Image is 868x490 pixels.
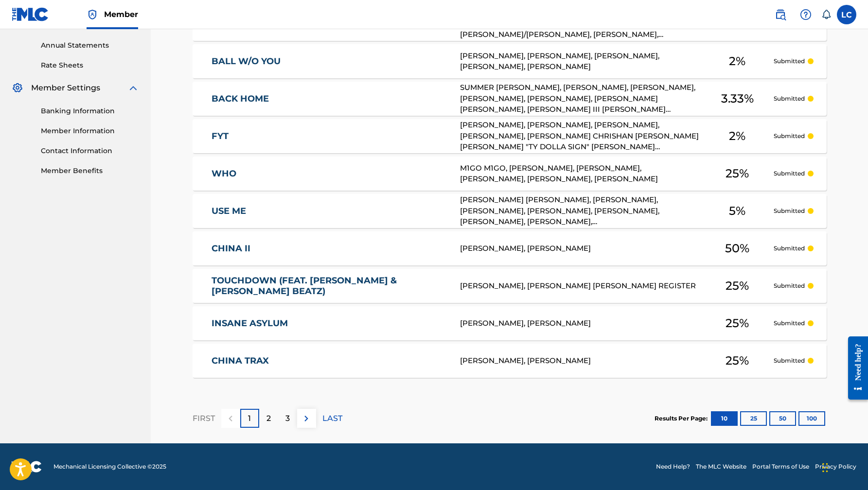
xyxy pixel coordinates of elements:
[841,329,868,407] iframe: Resource Center
[193,413,215,424] p: FIRST
[774,57,805,66] p: Submitted
[837,5,856,24] div: User Menu
[41,106,139,116] a: Banking Information
[800,9,812,20] img: help
[460,194,701,227] div: [PERSON_NAME] [PERSON_NAME], [PERSON_NAME], [PERSON_NAME], [PERSON_NAME], [PERSON_NAME], [PERSON_...
[774,281,805,290] p: Submitted
[656,462,690,471] a: Need Help?
[31,82,100,94] span: Member Settings
[212,206,447,217] a: USE ME
[322,413,342,424] p: LAST
[212,355,447,367] a: CHINA TRAX
[725,240,749,257] span: 50 %
[460,318,701,329] div: [PERSON_NAME], [PERSON_NAME]
[301,413,312,424] img: right
[41,60,139,70] a: Rate Sheets
[12,461,42,472] img: logo
[212,275,447,297] a: TOUCHDOWN (FEAT. [PERSON_NAME] & [PERSON_NAME] BEATZ)
[726,165,749,182] span: 25 %
[726,352,749,369] span: 25 %
[460,355,701,367] div: [PERSON_NAME], [PERSON_NAME]
[212,56,447,67] a: BALL W/O YOU
[12,82,23,94] img: Member Settings
[775,9,786,20] img: search
[212,318,447,329] a: INSANE ASYLUM
[212,131,447,142] a: FYT
[127,82,139,94] img: expand
[726,315,749,332] span: 25 %
[460,280,701,292] div: [PERSON_NAME], [PERSON_NAME] [PERSON_NAME] REGISTER
[41,146,139,156] a: Contact Information
[87,9,98,20] img: Top Rightsholder
[212,168,447,179] a: WHO
[821,10,831,19] div: Notifications
[752,462,809,471] a: Portal Terms of Use
[774,207,805,215] p: Submitted
[798,411,825,426] button: 100
[729,127,745,145] span: 2 %
[729,52,745,70] span: 2 %
[266,413,271,424] p: 2
[774,169,805,178] p: Submitted
[460,82,701,115] div: SUMMER [PERSON_NAME], [PERSON_NAME], [PERSON_NAME], [PERSON_NAME], [PERSON_NAME], [PERSON_NAME] [...
[771,5,790,24] a: Public Search
[774,94,805,103] p: Submitted
[285,413,290,424] p: 3
[822,453,828,482] div: Drag
[460,51,701,72] div: [PERSON_NAME], [PERSON_NAME], [PERSON_NAME], [PERSON_NAME], [PERSON_NAME]
[726,277,749,295] span: 25 %
[774,319,805,328] p: Submitted
[740,411,767,426] button: 25
[41,126,139,136] a: Member Information
[815,462,856,471] a: Privacy Policy
[212,243,447,254] a: CHINA II
[12,7,49,21] img: MLC Logo
[696,462,746,471] a: The MLC Website
[41,166,139,176] a: Member Benefits
[460,120,701,153] div: [PERSON_NAME], [PERSON_NAME], [PERSON_NAME], [PERSON_NAME], [PERSON_NAME] CHRISHAN [PERSON_NAME] ...
[774,356,805,365] p: Submitted
[796,5,815,24] div: Help
[460,163,701,185] div: M1GO M1GO, [PERSON_NAME], [PERSON_NAME], [PERSON_NAME], [PERSON_NAME], [PERSON_NAME]
[711,411,738,426] button: 10
[212,93,447,105] a: BACK HOME
[819,443,868,490] iframe: Chat Widget
[41,40,139,51] a: Annual Statements
[460,243,701,254] div: [PERSON_NAME], [PERSON_NAME]
[248,413,251,424] p: 1
[53,462,166,471] span: Mechanical Licensing Collective © 2025
[655,414,710,423] p: Results Per Page:
[104,9,138,20] span: Member
[774,244,805,253] p: Submitted
[774,132,805,140] p: Submitted
[721,90,754,107] span: 3.33 %
[769,411,796,426] button: 50
[729,202,745,220] span: 5 %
